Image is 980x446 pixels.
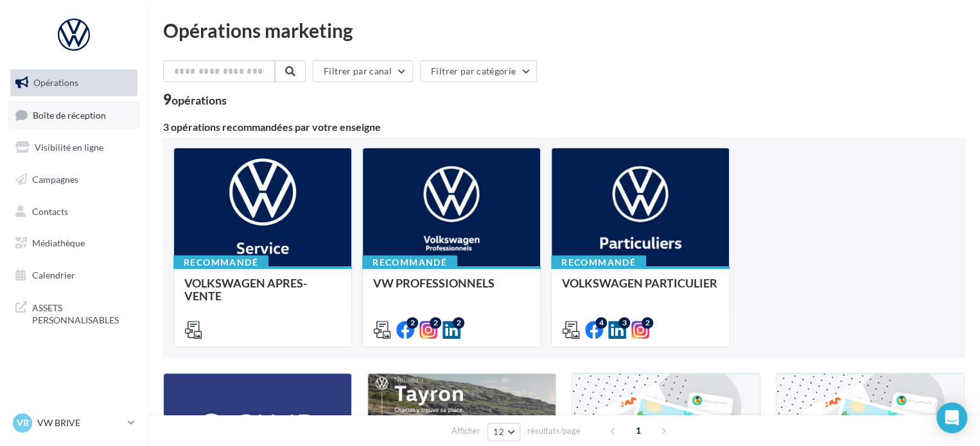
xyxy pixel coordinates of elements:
[493,427,504,437] span: 12
[628,420,649,441] span: 1
[373,276,494,290] span: VW PROFESSIONNELS
[17,416,29,429] span: VB
[407,317,418,329] div: 2
[37,416,123,429] p: VW BRIVE
[562,276,717,290] span: VOLKSWAGEN PARTICULIER
[527,425,581,437] span: résultats/page
[163,21,965,40] div: Opérations marketing
[32,174,78,185] span: Campagnes
[173,255,268,270] div: Recommandé
[32,237,85,248] span: Médiathèque
[618,317,630,329] div: 3
[8,134,140,161] a: Visibilité en ligne
[32,205,68,216] span: Contacts
[171,94,227,106] div: opérations
[313,60,413,82] button: Filtrer par canal
[595,317,607,329] div: 4
[487,423,520,441] button: 12
[642,317,653,329] div: 2
[551,255,646,270] div: Recommandé
[163,92,227,107] div: 9
[32,299,132,327] span: ASSETS PERSONNALISABLES
[8,198,140,225] a: Contacts
[8,262,140,289] a: Calendrier
[184,276,307,303] span: VOLKSWAGEN APRES-VENTE
[33,77,78,88] span: Opérations
[33,109,106,120] span: Boîte de réception
[451,425,480,437] span: Afficher
[10,411,137,435] a: VB VW BRIVE
[420,60,537,82] button: Filtrer par catégorie
[453,317,464,329] div: 2
[362,255,457,270] div: Recommandé
[8,230,140,257] a: Médiathèque
[32,270,75,280] span: Calendrier
[936,402,967,433] div: Open Intercom Messenger
[35,142,103,153] span: Visibilité en ligne
[8,166,140,193] a: Campagnes
[430,317,441,329] div: 2
[163,122,965,132] div: 3 opérations recommandées par votre enseigne
[8,294,140,332] a: ASSETS PERSONNALISABLES
[8,101,140,129] a: Boîte de réception
[8,69,140,96] a: Opérations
